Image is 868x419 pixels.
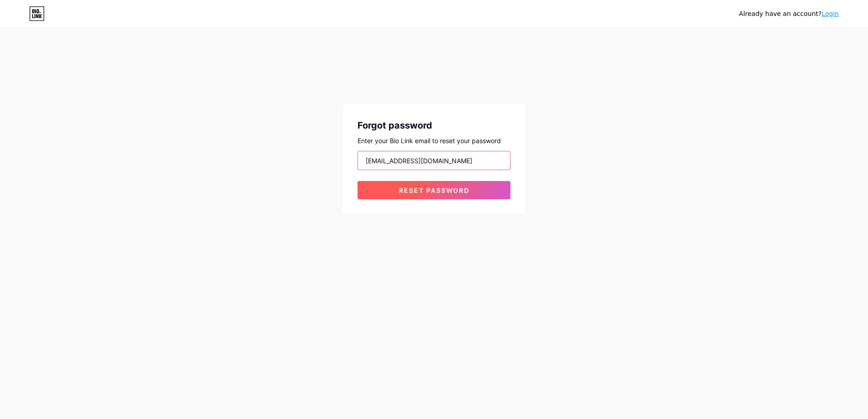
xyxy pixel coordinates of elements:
[358,151,510,170] input: Email
[357,119,511,132] div: Forgot password
[357,136,511,145] div: Enter your Bio Link email to reset your password
[399,186,470,194] span: Reset password
[822,10,839,17] a: Login
[739,9,839,19] div: Already have an account?
[357,181,511,199] button: Reset password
